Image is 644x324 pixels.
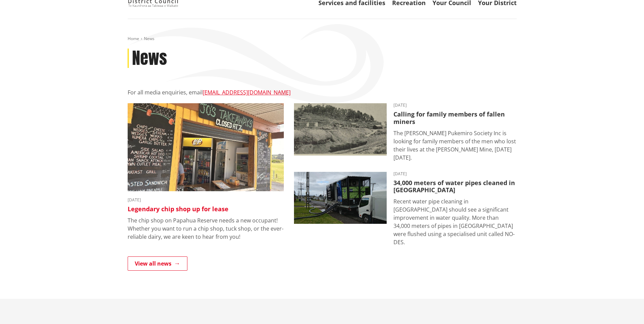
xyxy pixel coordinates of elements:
[144,36,154,41] span: News
[294,103,387,156] img: Glen Afton Mine 1939
[128,205,284,213] h3: Legendary chip shop up for lease
[393,179,517,194] h3: 34,000 meters of water pipes cleaned in [GEOGRAPHIC_DATA]
[128,256,187,271] a: View all news
[294,103,517,161] a: A black-and-white historic photograph shows a hillside with trees, small buildings, and cylindric...
[294,172,517,246] a: [DATE] 34,000 meters of water pipes cleaned in [GEOGRAPHIC_DATA] Recent water pipe cleaning in [G...
[393,172,517,176] time: [DATE]
[128,198,284,202] time: [DATE]
[128,36,139,41] a: Home
[128,88,517,96] p: For all media enquiries, email
[128,103,284,191] img: Jo's takeaways, Papahua Reserve, Raglan
[128,36,517,42] nav: breadcrumb
[132,49,167,68] h1: News
[128,216,284,241] p: The chip shop on Papahua Reserve needs a new occupant! Whether you want to run a chip shop, tuck ...
[393,103,517,107] time: [DATE]
[128,103,284,240] a: Outdoor takeaway stand with chalkboard menus listing various foods, like burgers and chips. A fri...
[294,172,387,224] img: NO-DES unit flushing water pipes in Huntly
[393,129,517,162] p: The [PERSON_NAME] Pukemiro Society Inc is looking for family members of the men who lost their li...
[393,111,517,125] h3: Calling for family members of fallen miners
[393,197,517,246] p: Recent water pipe cleaning in [GEOGRAPHIC_DATA] should see a significant improvement in water qua...
[613,295,637,320] iframe: Messenger Launcher
[203,89,291,96] a: [EMAIL_ADDRESS][DOMAIN_NAME]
